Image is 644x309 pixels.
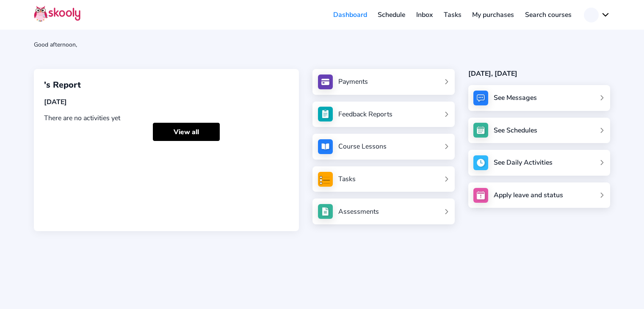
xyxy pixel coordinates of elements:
a: Inbox [411,8,438,22]
span: 's Report [44,79,81,91]
a: Course Lessons [318,139,449,154]
a: Assessments [318,204,449,219]
a: My purchases [467,8,520,22]
div: See Messages [494,93,537,102]
img: schedule.jpg [473,123,488,138]
img: Skooly [34,6,80,22]
div: Payments [338,77,368,86]
a: Tasks [318,172,449,187]
a: Schedule [373,8,411,22]
a: Dashboard [328,8,373,22]
a: View all [153,123,220,141]
img: courses.jpg [318,139,333,154]
a: See Daily Activities [468,150,610,176]
a: Tasks [438,8,467,22]
div: See Daily Activities [494,158,553,167]
a: Feedback Reports [318,107,449,121]
img: apply_leave.jpg [473,188,488,203]
a: See Schedules [468,118,610,143]
div: Assessments [338,207,379,216]
img: assessments.jpg [318,204,333,219]
div: [DATE] [44,97,289,107]
div: Apply leave and status [494,190,563,200]
div: See Schedules [494,126,537,135]
div: Feedback Reports [338,110,392,119]
a: Payments [318,74,449,89]
div: There are no activities yet [44,113,289,123]
img: see_atten.jpg [318,107,333,121]
a: Apply leave and status [468,182,610,208]
button: chevron down outline [584,8,610,22]
img: tasksForMpWeb.png [318,172,333,187]
div: Course Lessons [338,142,387,151]
img: payments.jpg [318,74,333,89]
div: Good afternoon, [34,41,610,49]
img: messages.jpg [473,91,488,105]
a: Search courses [520,8,577,22]
div: Tasks [338,174,356,184]
img: activity.jpg [473,155,488,170]
div: [DATE], [DATE] [468,69,610,78]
